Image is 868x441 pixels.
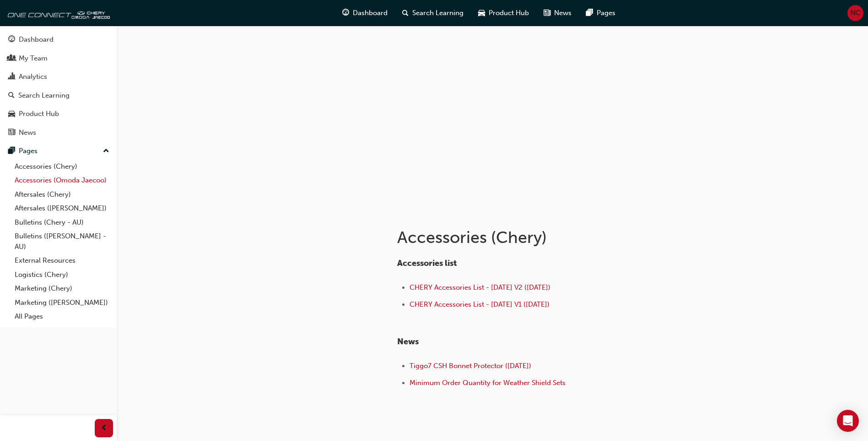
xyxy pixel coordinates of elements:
[11,160,113,174] a: Accessories (Chery)
[397,227,697,248] h1: Accessories (Chery)
[8,92,15,100] span: search-icon
[837,410,859,432] div: Open Intercom Messenger
[397,258,457,268] span: Accessories list
[342,7,349,19] span: guage-icon
[410,283,550,292] a: CHERY Accessories List - [DATE] V2 ([DATE])
[410,362,531,370] a: Tiggo7 CSH Bonnet Protector ([DATE])
[8,147,15,155] span: pages-icon
[4,50,113,67] a: My Team
[11,268,113,282] a: Logistics (Chery)
[544,7,550,19] span: news-icon
[402,7,409,19] span: search-icon
[395,4,471,22] a: search-iconSearch Learning
[536,4,579,22] a: news-iconNews
[4,143,113,160] button: Pages
[335,4,395,22] a: guage-iconDashboard
[19,34,54,45] div: Dashboard
[410,379,566,387] a: Minimum Order Quantity for Weather Shield Sets
[4,29,113,143] button: DashboardMy TeamAnalyticsSearch LearningProduct HubNews
[412,8,464,18] span: Search Learning
[11,229,113,254] a: Bulletins ([PERSON_NAME] - AU)
[4,68,113,85] a: Analytics
[19,109,59,119] div: Product Hub
[4,87,113,104] a: Search Learning
[19,53,48,64] div: My Team
[11,173,113,187] a: Accessories (Omoda Jaecoo)
[8,55,15,63] span: people-icon
[8,36,15,44] span: guage-icon
[397,336,419,347] span: News
[19,146,38,156] div: Pages
[579,4,623,22] a: pages-iconPages
[8,110,15,118] span: car-icon
[103,145,109,157] span: up-icon
[18,90,70,101] div: Search Learning
[597,8,615,18] span: Pages
[489,8,529,18] span: Product Hub
[4,105,113,122] a: Product Hub
[4,31,113,48] a: Dashboard
[554,8,571,18] span: News
[847,5,863,21] button: NC
[11,281,113,296] a: Marketing (Chery)
[478,7,485,19] span: car-icon
[11,187,113,202] a: Aftersales (Chery)
[11,309,113,324] a: All Pages
[101,423,108,434] span: prev-icon
[8,129,15,137] span: news-icon
[19,127,36,138] div: News
[851,8,861,18] span: NC
[11,201,113,215] a: Aftersales ([PERSON_NAME])
[4,124,113,141] a: News
[11,296,113,310] a: Marketing ([PERSON_NAME])
[8,73,15,81] span: chart-icon
[5,4,110,22] img: oneconnect
[471,4,536,22] a: car-iconProduct Hub
[11,215,113,230] a: Bulletins (Chery - AU)
[410,300,550,309] a: CHERY Accessories List - [DATE] V1 ([DATE])
[11,254,113,268] a: External Resources
[586,7,593,19] span: pages-icon
[19,72,47,82] div: Analytics
[353,8,388,18] span: Dashboard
